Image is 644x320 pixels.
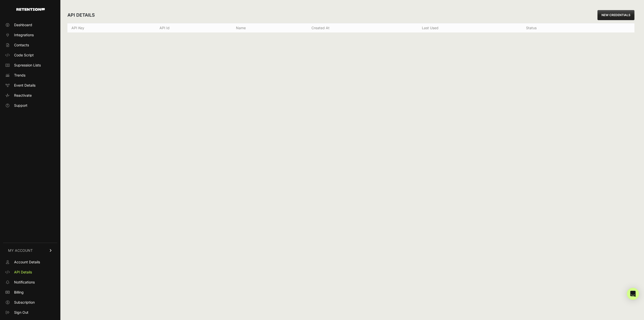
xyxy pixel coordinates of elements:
a: Supression Lists [3,61,57,69]
span: Supression Lists [14,63,41,68]
a: Trends [3,71,57,79]
span: Subscription [14,300,35,305]
th: Created at [307,23,418,33]
h2: API DETAILS [67,12,95,19]
span: Reactivate [14,93,32,98]
span: API Details [14,270,32,275]
a: API Details [3,268,57,276]
span: Contacts [14,43,29,48]
a: NEW CREDENTIALS [597,10,634,20]
a: Integrations [3,31,57,39]
div: Open Intercom Messenger [627,288,639,300]
span: Event Details [14,83,35,88]
span: Dashboard [14,22,32,27]
span: Notifications [14,280,35,285]
span: Code Script [14,53,34,58]
th: API Key [67,23,155,33]
a: Billing [3,288,57,296]
a: Support [3,101,57,110]
span: Trends [14,73,25,78]
a: Dashboard [3,21,57,29]
img: Retention.com [16,8,45,11]
span: Account Details [14,260,40,265]
th: Last used [418,23,522,33]
a: Event Details [3,81,57,89]
a: Notifications [3,278,57,286]
a: Sign Out [3,308,57,316]
span: MY ACCOUNT [8,248,33,253]
a: Contacts [3,41,57,49]
th: Name [232,23,307,33]
span: Integrations [14,32,34,38]
a: Account Details [3,258,57,266]
a: Subscription [3,298,57,306]
a: MY ACCOUNT [3,243,57,258]
a: Code Script [3,51,57,59]
span: Support [14,103,27,108]
a: Reactivate [3,91,57,99]
span: Sign Out [14,310,28,315]
th: API Id [155,23,232,33]
span: Billing [14,290,24,295]
th: Status [522,23,600,33]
